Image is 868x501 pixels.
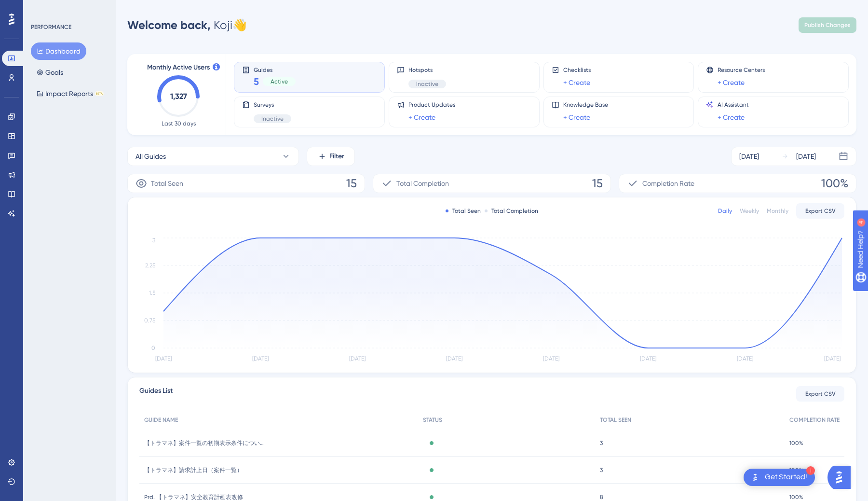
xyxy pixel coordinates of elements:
[254,75,259,88] span: 5
[446,207,481,215] div: Total Seen
[271,78,288,85] span: Active
[563,77,590,88] a: + Create
[718,111,745,123] a: + Create
[600,416,631,424] span: TOTAL SEEN
[744,469,815,486] div: Open Get Started! checklist, remaining modules: 1
[136,151,166,162] span: All Guides
[307,147,355,166] button: Filter
[144,317,155,324] tspan: 0.75
[718,101,749,109] span: AI Assistant
[152,237,155,244] tspan: 3
[796,386,844,402] button: Export CSV
[600,439,603,447] span: 3
[252,355,269,362] tspan: [DATE]
[254,101,291,109] span: Surveys
[170,92,187,101] text: 1,327
[600,466,603,474] span: 3
[254,66,296,73] span: Guides
[592,176,603,191] span: 15
[23,2,60,14] span: Need Help?
[642,178,694,189] span: Completion Rate
[329,151,344,162] span: Filter
[543,355,559,362] tspan: [DATE]
[640,355,656,362] tspan: [DATE]
[799,17,856,33] button: Publish Changes
[718,66,765,74] span: Resource Centers
[127,17,247,33] div: Koji 👋
[408,66,446,74] span: Hotspots
[31,42,86,60] button: Dashboard
[821,176,848,191] span: 100%
[718,207,732,215] div: Daily
[827,463,856,492] iframe: UserGuiding AI Assistant Launcher
[804,21,851,29] span: Publish Changes
[740,207,759,215] div: Weekly
[349,355,366,362] tspan: [DATE]
[765,472,807,483] div: Get Started!
[805,390,836,398] span: Export CSV
[737,355,753,362] tspan: [DATE]
[261,115,284,123] span: Inactive
[31,64,69,81] button: Goals
[151,345,155,351] tspan: 0
[127,147,299,166] button: All Guides
[749,472,761,483] img: launcher-image-alternative-text
[151,178,183,189] span: Total Seen
[144,493,243,501] span: Prd. 【トラマネ】安全教育計画表改修
[149,290,155,296] tspan: 1.5
[31,23,71,31] div: PERFORMANCE
[805,207,836,215] span: Export CSV
[396,178,449,189] span: Total Completion
[145,262,155,269] tspan: 2.25
[139,385,173,403] span: Guides List
[95,91,104,96] div: BETA
[162,120,196,127] span: Last 30 days
[796,203,844,219] button: Export CSV
[563,66,591,74] span: Checklists
[346,176,357,191] span: 15
[67,5,70,13] div: 4
[563,101,608,109] span: Knowledge Base
[789,493,803,501] span: 100%
[789,416,840,424] span: COMPLETION RATE
[789,439,803,447] span: 100%
[408,111,435,123] a: + Create
[408,101,455,109] span: Product Updates
[416,80,438,88] span: Inactive
[739,151,759,162] div: [DATE]
[144,439,265,447] span: 【トラマネ】案件一覧の初期表示条件について
[31,85,109,102] button: Impact ReportsBETA
[155,355,172,362] tspan: [DATE]
[600,493,603,501] span: 8
[446,355,462,362] tspan: [DATE]
[796,151,816,162] div: [DATE]
[563,111,590,123] a: + Create
[824,355,841,362] tspan: [DATE]
[423,416,442,424] span: STATUS
[767,207,788,215] div: Monthly
[718,77,745,88] a: + Create
[144,466,243,474] span: 【トラマネ】請求計上日（案件一覧）
[147,62,210,73] span: Monthly Active Users
[789,466,803,474] span: 100%
[127,18,211,32] span: Welcome back,
[144,416,178,424] span: GUIDE NAME
[806,466,815,475] div: 1
[485,207,538,215] div: Total Completion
